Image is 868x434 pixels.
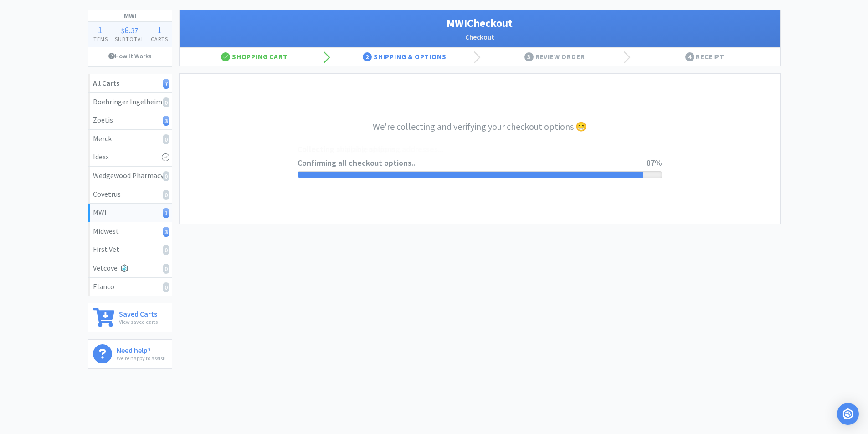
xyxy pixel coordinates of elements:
[163,134,169,144] i: 0
[148,35,172,43] h4: Carts
[88,259,172,278] a: Vetcove0
[163,190,169,200] i: 0
[88,47,172,65] a: How It Works
[93,96,167,108] div: Boehringer Ingelheim
[88,240,172,259] a: First Vet0
[163,264,169,274] i: 0
[163,171,169,181] i: 0
[117,344,166,354] h6: Need help?
[88,278,172,296] a: Elanco0
[88,111,172,130] a: Zoetis3
[298,157,647,170] span: Confirming all checkout options...
[163,208,169,218] i: 1
[93,244,167,255] div: First Vet
[88,204,172,222] a: MWI1
[189,32,771,43] h2: Checkout
[837,403,859,425] div: Open Intercom Messenger
[88,74,172,93] a: All Carts7
[131,26,138,35] span: 37
[119,308,158,317] h6: Saved Carts
[163,79,169,89] i: 7
[480,48,630,66] div: Review Order
[93,170,167,182] div: Wedgewood Pharmacy
[647,158,662,168] span: 87%
[88,93,172,112] a: Boehringer Ingelheim0
[93,189,167,200] div: Covetrus
[363,52,372,61] span: 2
[163,282,169,292] i: 0
[88,303,172,332] a: Saved CartsView saved carts
[93,262,167,274] div: Vetcove
[93,114,167,126] div: Zoetis
[117,354,166,363] p: We're happy to assist!
[93,225,167,237] div: Midwest
[163,97,169,107] i: 0
[88,185,172,204] a: Covetrus0
[163,116,169,126] i: 3
[121,26,124,35] span: $
[93,281,167,293] div: Elanco
[88,148,172,167] a: Idexx
[93,133,167,145] div: Merck
[88,167,172,185] a: Wedgewood Pharmacy0
[88,35,112,43] h4: Items
[119,317,158,326] p: View saved carts
[298,143,647,156] span: Collecting shipping options...
[524,52,534,61] span: 3
[111,26,148,35] div: .
[111,35,148,43] h4: Subtotal
[685,52,694,61] span: 4
[163,245,169,255] i: 0
[93,207,167,219] div: MWI
[180,48,330,66] div: Shopping Cart
[98,24,102,36] span: 1
[329,48,480,66] div: Shipping & Options
[163,227,169,237] i: 3
[189,15,771,32] h1: MWI Checkout
[630,48,780,66] div: Receipt
[93,78,119,87] strong: All Carts
[157,24,162,36] span: 1
[93,151,167,163] div: Idexx
[88,222,172,241] a: Midwest3
[298,119,662,134] h3: We're collecting and verifying your checkout options 😁
[124,24,129,36] span: 6
[88,130,172,148] a: Merck0
[88,10,172,22] h1: MWI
